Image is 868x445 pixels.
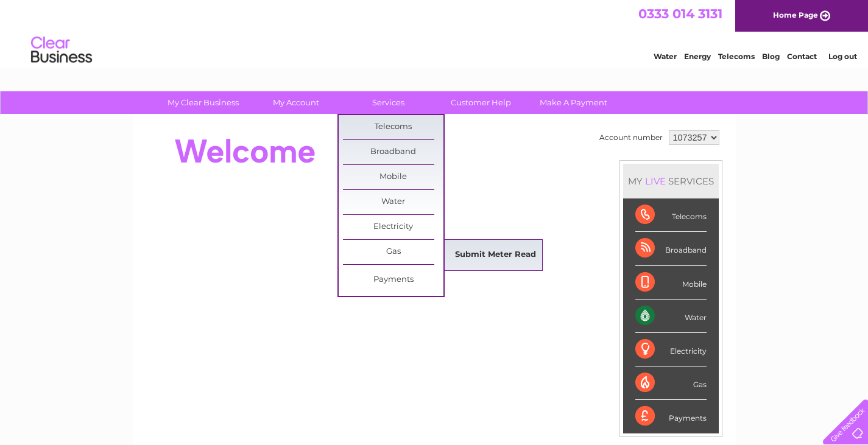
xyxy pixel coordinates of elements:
a: Telecoms [718,52,755,61]
a: My Account [245,91,346,114]
a: Services [338,91,439,114]
a: Energy [684,52,711,61]
div: Electricity [635,333,707,366]
td: Account number [596,127,666,148]
a: Broadband [343,140,443,164]
div: Clear Business is a trading name of Verastar Limited (registered in [GEOGRAPHIC_DATA] No. 3667643... [147,7,722,59]
a: Contact [787,52,817,61]
a: Telecoms [343,115,443,139]
div: Telecoms [635,198,707,232]
a: Gas [343,240,443,264]
a: Blog [762,52,780,61]
a: 0333 014 3131 [638,6,722,21]
a: Electricity [343,215,443,239]
div: Water [635,300,707,333]
a: Payments [343,268,443,292]
img: logo.png [30,32,93,69]
a: My Clear Business [153,91,253,114]
a: Water [343,190,443,214]
a: Mobile [343,165,443,189]
a: Customer Help [431,91,531,114]
div: LIVE [643,175,668,187]
a: Submit Meter Read [445,243,546,267]
a: Make A Payment [523,91,624,114]
div: Mobile [635,266,707,300]
a: Log out [828,52,857,61]
a: Water [654,52,677,61]
div: MY SERVICES [623,164,719,198]
div: Payments [635,400,707,433]
div: Broadband [635,232,707,265]
div: Gas [635,366,707,400]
